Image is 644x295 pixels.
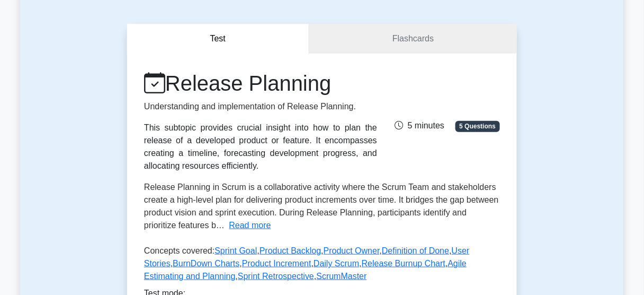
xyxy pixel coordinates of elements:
a: ScrumMaster [317,272,367,281]
div: This subtopic provides crucial insight into how to plan the release of a developed product or fea... [144,122,377,172]
span: 5 Questions [455,121,500,132]
h1: Release Planning [144,71,377,96]
a: Definition of Done [382,246,449,255]
a: User Stories [144,246,470,268]
a: Sprint Retrospective [238,272,314,281]
span: Release Planning in Scrum is a collaborative activity where the Scrum Team and stakeholders creat... [144,183,499,230]
span: 5 minutes [395,121,444,130]
button: Read more [229,219,271,232]
a: Product Increment [242,259,311,268]
a: Flashcards [309,24,517,54]
p: Concepts covered: , , , , , , , , , , , [144,245,500,287]
a: BurnDown Charts [173,259,239,268]
a: Sprint Goal [214,246,257,255]
a: Product Owner [324,246,380,255]
a: Product Backlog [260,246,321,255]
p: Understanding and implementation of Release Planning. [144,100,377,113]
a: Release Burnup Chart [362,259,445,268]
a: Daily Scrum [314,259,359,268]
button: Test [127,24,309,54]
